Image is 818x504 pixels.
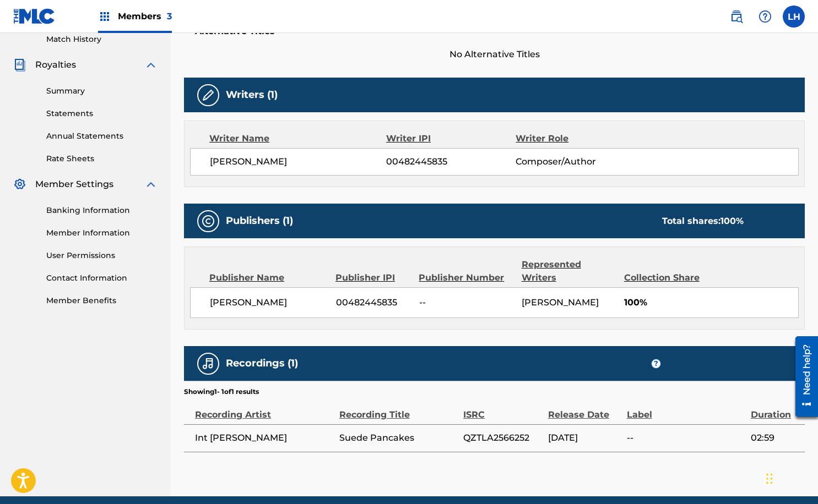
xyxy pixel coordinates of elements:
span: -- [627,431,745,445]
img: Royalties [13,58,26,72]
a: Member Benefits [46,295,158,306]
img: Recordings [202,357,215,370]
div: ISRC [463,397,543,421]
span: ? [652,359,660,368]
a: Rate Sheets [46,153,158,165]
div: Writer IPI [386,132,516,145]
span: -- [419,296,513,309]
div: Represented Writers [522,258,616,284]
div: Writer Role [516,132,633,145]
iframe: Chat Widget [763,451,818,504]
a: Summary [46,85,158,97]
span: Int [PERSON_NAME] [195,431,334,445]
span: 100% [624,296,799,309]
div: Collection Share [624,271,713,284]
span: 02:59 [751,431,799,445]
span: Royalties [35,58,76,72]
img: Top Rightsholders [98,10,111,23]
div: Recording Title [339,397,458,421]
img: MLC Logo [13,8,56,24]
span: [PERSON_NAME] [522,297,599,308]
img: Writers [202,89,215,102]
span: 100 % [721,216,744,226]
h5: Writers (1) [226,89,278,101]
span: No Alternative Titles [184,48,805,61]
div: Release Date [548,397,621,421]
div: Label [627,397,745,421]
span: 00482445835 [386,155,516,168]
h5: Publishers (1) [226,215,293,227]
a: Public Search [725,6,747,28]
h5: Recordings (1) [226,357,298,370]
div: Duration [751,397,799,421]
a: Match History [46,34,158,45]
img: Member Settings [13,178,26,191]
div: User Menu [783,6,805,28]
div: Publisher IPI [335,271,410,284]
div: Help [754,6,776,28]
span: 00482445835 [336,296,411,309]
img: Publishers [202,215,215,228]
span: [PERSON_NAME] [210,296,328,309]
img: expand [144,58,158,72]
img: expand [144,178,158,191]
a: Annual Statements [46,130,158,142]
iframe: Resource Center [787,332,818,420]
span: Members [118,10,172,23]
div: Total shares: [662,215,744,228]
span: [DATE] [548,431,621,445]
p: Showing 1 - 1 of 1 results [184,387,259,397]
img: help [759,10,772,23]
a: Statements [46,108,158,119]
a: Contact Information [46,272,158,284]
a: Member Information [46,227,158,239]
div: Recording Artist [195,397,334,421]
span: QZTLA2566252 [463,431,543,445]
a: Banking Information [46,205,158,216]
span: Composer/Author [516,155,633,168]
span: Member Settings [35,178,113,191]
span: [PERSON_NAME] [210,155,386,168]
span: 3 [167,11,172,21]
a: User Permissions [46,250,158,261]
div: Publisher Number [419,271,513,284]
img: search [730,10,743,23]
div: Drag [766,462,773,495]
div: Writer Name [209,132,386,145]
div: Publisher Name [209,271,327,284]
span: Suede Pancakes [339,431,458,445]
